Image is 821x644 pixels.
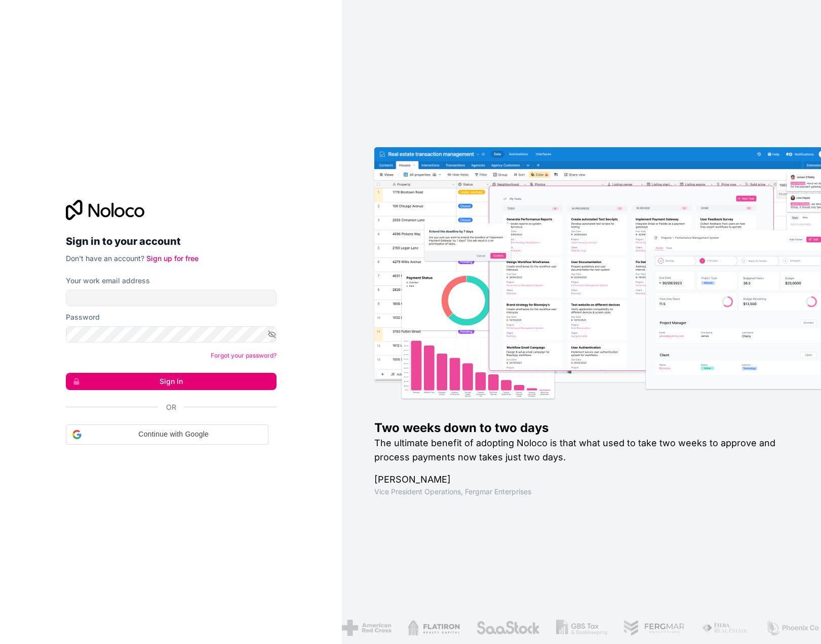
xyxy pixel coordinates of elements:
img: /assets/saastock-C6Zbiodz.png [465,620,529,636]
button: Sign in [66,373,277,390]
label: Your work email address [66,276,150,286]
img: /assets/fiera-fwj2N5v4.png [690,620,738,636]
span: Or [166,402,176,412]
h2: Sign in to your account [66,232,277,250]
input: Email address [66,290,277,306]
div: Continue with Google [66,424,268,445]
img: /assets/american-red-cross-BAupjrZR.png [331,620,380,636]
input: Password [66,326,277,342]
h1: [PERSON_NAME] [374,473,789,487]
label: Password [66,312,100,322]
span: Don't have an account? [66,254,144,263]
h2: The ultimate benefit of adopting Noloco is that what used to take two weeks to approve and proces... [374,436,789,464]
img: /assets/fergmar-CudnrXN5.png [612,620,674,636]
span: Continue with Google [86,429,262,440]
a: Sign up for free [146,254,199,263]
a: Forgot your password? [211,352,277,359]
h1: Vice President Operations , Fergmar Enterprises [374,487,789,497]
img: /assets/gbstax-C-GtDUiK.png [544,620,596,636]
h1: Two weeks down to two days [374,420,789,436]
img: /assets/flatiron-C8eUkumj.png [396,620,449,636]
img: /assets/phoenix-BREaitsQ.png [754,620,808,636]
